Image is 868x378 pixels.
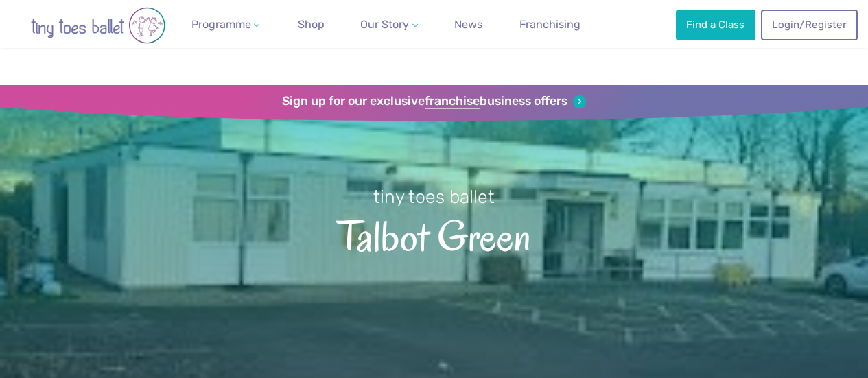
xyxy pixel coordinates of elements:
[186,11,266,38] a: Programme
[191,18,251,31] span: Programme
[292,11,330,38] a: Shop
[676,10,755,40] a: Find a Class
[514,11,586,38] a: Franchising
[454,18,482,31] span: News
[761,10,857,40] a: Login/Register
[22,209,846,260] span: Talbot Green
[449,11,488,38] a: News
[355,11,423,38] a: Our Story
[282,94,586,109] a: Sign up for our exclusivefranchisebusiness offers
[16,7,180,44] img: tiny toes ballet
[298,18,325,31] span: Shop
[360,18,409,31] span: Our Story
[373,186,495,208] small: tiny toes ballet
[425,94,480,109] strong: franchise
[519,18,580,31] span: Franchising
